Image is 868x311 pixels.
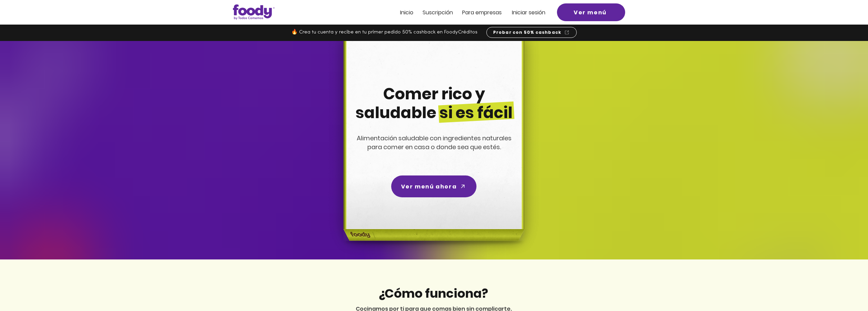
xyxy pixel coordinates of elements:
span: Pa [462,9,469,16]
a: Ver menú [557,3,625,21]
span: ¿Cómo funciona? [378,285,488,302]
span: Iniciar sesión [512,9,545,16]
span: Ver menú [574,8,607,17]
img: headline-center-compress.png [324,41,541,259]
span: 🔥 Crea tu cuenta y recibe en tu primer pedido 50% cashback en FoodyCréditos [291,30,477,35]
span: Inicio [400,9,413,16]
span: Probar con 50% cashback [493,29,562,36]
img: Logo_Foody V2.0.0 (3).png [233,4,275,20]
span: Alimentación saludable con ingredientes naturales para comer en casa o donde sea que estés. [357,134,512,151]
span: Suscripción [423,9,453,16]
a: Para empresas [462,10,502,15]
a: Suscripción [423,10,453,15]
span: Comer rico y saludable si es fácil [355,83,513,124]
a: Ver menú ahora [391,175,476,197]
a: Inicio [400,10,413,15]
a: Iniciar sesión [512,10,545,15]
span: Ver menú ahora [401,182,457,191]
a: Probar con 50% cashback [486,27,577,38]
span: ra empresas [469,9,502,16]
